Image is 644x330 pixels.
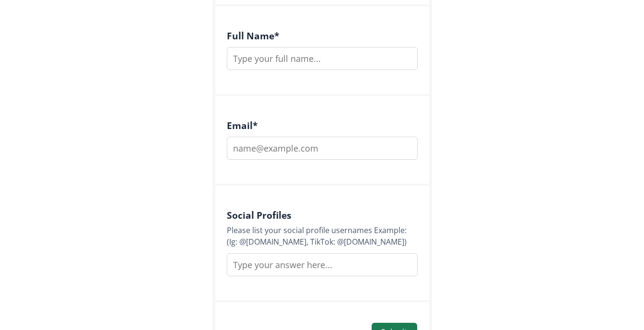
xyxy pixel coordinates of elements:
input: name@example.com [227,137,418,160]
h4: Email * [227,120,418,131]
div: Please list your social profile usernames Example: (Ig: @[DOMAIN_NAME], TikTok: @[DOMAIN_NAME]) [227,224,418,247]
input: Type your full name... [227,47,418,70]
h4: Social Profiles [227,210,418,221]
h4: Full Name * [227,30,418,41]
input: Type your answer here... [227,253,418,276]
